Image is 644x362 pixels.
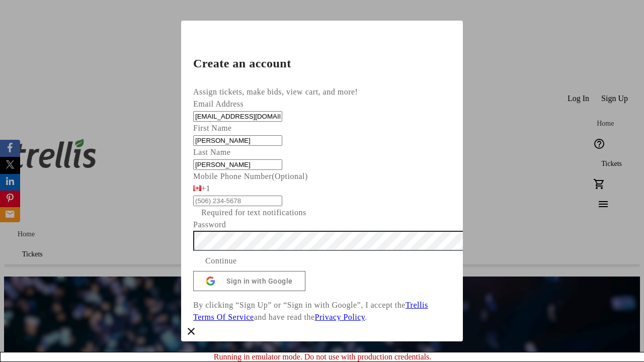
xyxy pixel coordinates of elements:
[193,111,282,122] input: Email Address
[193,220,226,229] label: Password
[193,148,230,156] label: Last Name
[193,135,282,146] input: First Name
[181,321,201,341] button: Close
[193,124,232,132] label: First Name
[193,299,451,323] p: By clicking “Sign Up” or “Sign in with Google”, I accept the and have read the .
[193,251,249,271] button: Continue
[193,172,308,180] label: Mobile Phone Number (Optional)
[193,159,282,170] input: Last Name
[193,57,451,69] h2: Create an account
[201,207,306,219] tr-hint: Required for text notifications
[193,196,282,206] input: (506) 234-5678
[226,277,293,285] span: Sign in with Google
[205,255,237,267] span: Continue
[315,313,365,321] a: Privacy Policy
[193,86,451,98] div: Assign tickets, make bids, view cart, and more!
[193,100,244,108] label: Email Address
[193,271,305,291] button: Sign in with Google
